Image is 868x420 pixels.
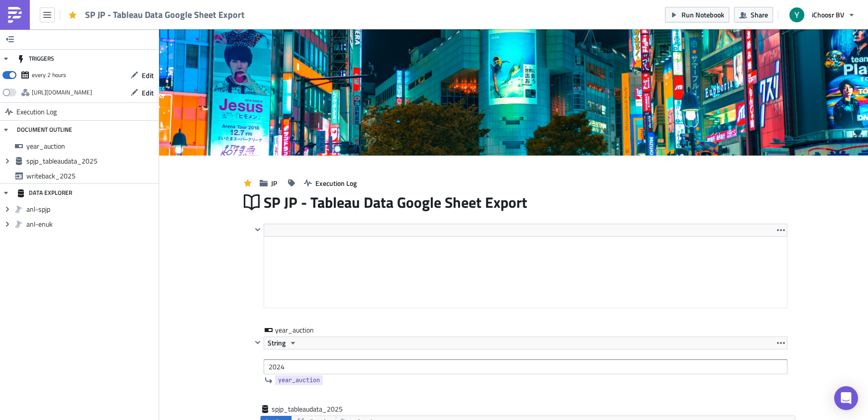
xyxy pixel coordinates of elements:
[16,103,57,121] span: Execution Log
[275,375,323,385] a: year_auction
[271,178,277,188] span: JP
[299,175,362,191] button: Execution Log
[315,178,357,188] span: Execution Log
[734,7,773,22] button: Share
[17,50,54,68] div: TRIGGERS
[264,193,528,212] span: SP JP - Tableau Data Google Sheet Export
[231,133,268,144] span: Cover Image
[17,184,72,202] div: DATA EXPLORER
[252,224,264,236] button: Hide content
[32,85,92,100] div: https://pushmetrics.io/api/v1/report/2joykq7LDq/webhook?token=7564ffef12b24f45aba74626216822b1
[26,220,156,229] span: anl-enuk
[252,336,264,348] button: Hide content
[125,85,159,100] button: Edit
[26,205,156,214] span: anl-spjp
[788,6,805,23] img: Avatar
[85,9,246,20] span: SP JP - Tableau Data Google Sheet Export
[272,404,344,414] span: spjp_tableaudata_2025
[26,142,156,151] span: year_auction
[7,7,23,23] img: PushMetrics
[26,171,156,180] span: writeback_2025
[142,70,154,81] span: Edit
[255,175,282,191] button: JP
[142,87,154,98] span: Edit
[17,121,72,139] div: DOCUMENT OUTLINE
[125,68,159,83] button: Edit
[264,237,787,308] iframe: Rich Text Area
[26,157,156,166] span: spjp_tableaudata_2025
[681,9,724,20] span: Run Notebook
[278,375,320,385] span: year_auction
[834,386,858,410] div: Open Intercom Messenger
[812,9,844,20] span: iChoosr BV
[32,68,66,83] div: every 2 hours
[275,325,315,335] span: year_auction
[519,390,531,402] button: Add Block below
[159,29,868,156] img: Cover Image
[751,9,768,20] span: Share
[665,7,729,22] button: Run Notebook
[268,337,286,349] span: String
[264,337,300,349] button: String
[783,4,861,26] button: iChoosr BV
[519,311,531,323] button: Add Block below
